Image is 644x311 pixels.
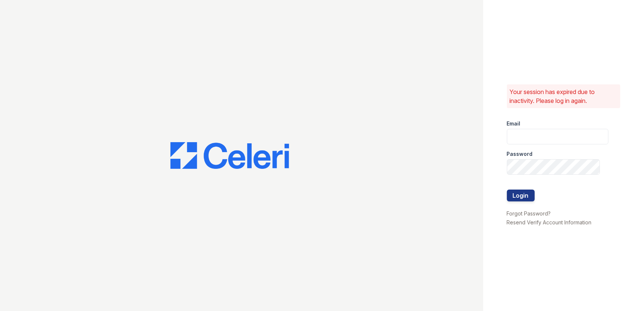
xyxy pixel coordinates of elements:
[507,150,533,158] label: Password
[507,190,535,201] button: Login
[507,120,521,127] label: Email
[170,142,289,169] img: CE_Logo_Blue-a8612792a0a2168367f1c8372b55b34899dd931a85d93a1a3d3e32e68fde9ad4.png
[507,219,592,225] a: Resend Verify Account Information
[510,87,618,105] p: Your session has expired due to inactivity. Please log in again.
[507,210,551,217] a: Forgot Password?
